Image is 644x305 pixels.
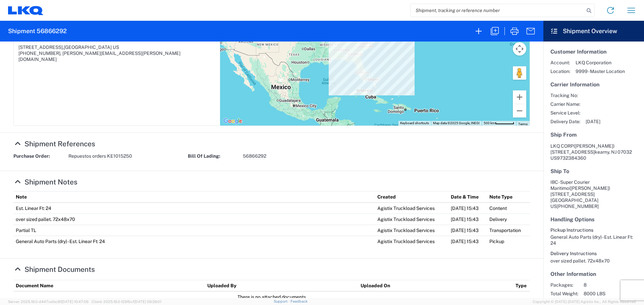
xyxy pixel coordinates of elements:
span: [DATE] 09:39:01 [134,300,161,304]
span: LKQ CORP [550,143,574,149]
th: Type [513,280,530,291]
th: Note [13,191,375,203]
td: Content [487,203,530,214]
a: Feedback [290,299,308,303]
th: Date & Time [448,191,487,203]
strong: Purchase Order: [13,153,64,159]
button: Drag Pegman onto the map to open Street View [513,66,526,80]
span: [STREET_ADDRESS], [18,45,64,50]
h5: Ship From [550,132,637,138]
span: [GEOGRAPHIC_DATA] US [64,45,119,50]
button: Map Scale: 500 km per 53 pixels [482,121,516,126]
span: Server: 2025.19.0-d447cefac8f [8,300,89,304]
img: Google [222,117,244,126]
a: Terms [518,122,528,126]
span: [DATE] 10:47:06 [61,300,89,304]
td: There is no attached documents [13,291,530,302]
h5: Handling Options [550,216,637,223]
td: Agistix Truckload Services [375,214,448,225]
td: Agistix Truckload Services [375,236,448,247]
span: Location: [550,68,570,74]
a: Support [274,299,290,303]
div: over sized pallet. 72x48x70 [550,258,637,264]
button: Zoom in [513,90,526,104]
table: Shipment Documents [13,280,530,302]
td: Est. Linear Ft: 24 [13,203,375,214]
span: 8000 LBS [584,291,641,297]
span: IBC- Super Courier Maritimo [STREET_ADDRESS] [550,179,610,197]
span: [DATE] [586,119,600,125]
span: LKQ Corporation [576,60,625,66]
td: Agistix Truckload Services [375,225,448,236]
span: ([PERSON_NAME]) [569,185,610,191]
td: [DATE] 15:43 [448,236,487,247]
td: Delivery [487,214,530,225]
span: Total Weight: [550,291,578,297]
span: ([PERSON_NAME]) [574,143,614,149]
a: Hide Details [13,140,95,148]
span: 8 [584,282,641,288]
td: over sized pallet. 72x48x70 [13,214,375,225]
button: Keyboard shortcuts [400,121,429,126]
button: Zoom out [513,104,526,118]
header: Shipment Overview [543,21,644,42]
span: Tracking No: [550,92,580,98]
span: Carrier Name: [550,101,580,107]
h6: Pickup Instructions [550,227,637,233]
span: Repuestos orders KE1015250 [68,153,132,159]
a: Hide Details [13,265,95,274]
h5: Carrier Information [550,81,637,88]
span: Account: [550,60,570,66]
address: kearny, NJ 07032 US [550,143,637,161]
th: Note Type [487,191,530,203]
th: Uploaded By [205,280,358,291]
span: 500 km [484,121,495,125]
span: Map data ©2025 Google, INEGI [433,121,480,125]
span: Service Level: [550,110,580,116]
address: [GEOGRAPHIC_DATA] US [550,179,637,209]
span: 9999 - Master Location [576,68,625,74]
button: Map camera controls [513,42,526,56]
td: Partial TL [13,225,375,236]
td: Agistix Truckload Services [375,203,448,214]
th: Uploaded On [358,280,513,291]
td: Pickup [487,236,530,247]
input: Shipment, tracking or reference number [411,4,584,17]
span: [STREET_ADDRESS] [550,149,595,155]
span: 56866292 [243,153,266,159]
table: Shipment Notes [13,191,530,247]
span: Client: 2025.19.0-129fbcf [92,300,161,304]
div: [PHONE_NUMBER], [PERSON_NAME][EMAIL_ADDRESS][PERSON_NAME][DOMAIN_NAME] [18,50,215,62]
h5: Other Information [550,271,637,277]
a: Hide Details [13,178,77,186]
td: [DATE] 15:43 [448,225,487,236]
a: Open this area in Google Maps (opens a new window) [222,117,244,126]
strong: Bill Of Lading: [188,153,238,159]
th: Document Name [13,280,205,291]
span: Packages: [550,282,578,288]
td: [DATE] 15:43 [448,214,487,225]
h5: Customer Information [550,49,637,55]
h5: Ship To [550,168,637,174]
td: General Auto Parts (dry) - Est. Linear Ft: 24 [13,236,375,247]
div: General Auto Parts (dry) - Est. Linear Ft: 24 [550,234,637,246]
span: Copyright © [DATE]-[DATE] Agistix Inc., All Rights Reserved [533,299,636,305]
span: Delivery Date: [550,119,580,125]
td: Transportation [487,225,530,236]
td: [DATE] 15:43 [448,203,487,214]
h2: Shipment 56866292 [8,27,67,35]
h6: Delivery Instructions [550,251,637,256]
span: [PHONE_NUMBER] [557,204,599,209]
th: Created [375,191,448,203]
span: 9732384360 [557,155,586,161]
